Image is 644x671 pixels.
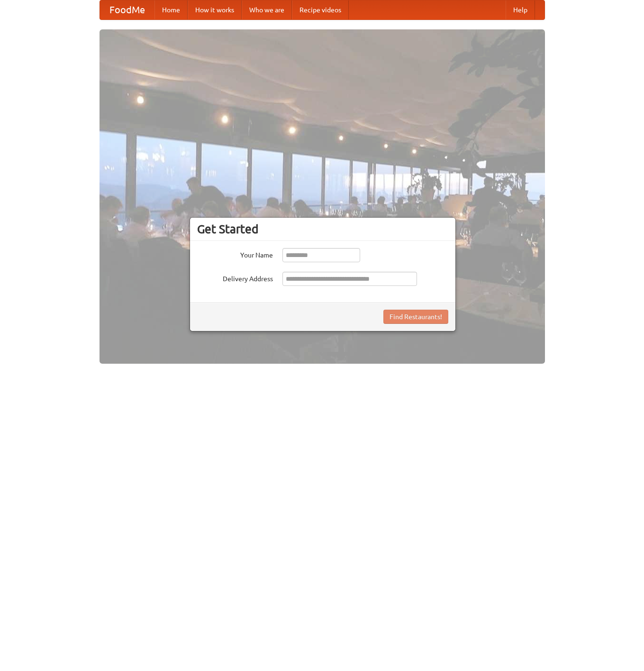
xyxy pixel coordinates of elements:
[292,0,349,19] a: Recipe videos
[242,0,292,19] a: Who we are
[197,222,448,236] h3: Get Started
[197,248,273,260] label: Your Name
[188,0,242,19] a: How it works
[154,0,188,19] a: Home
[197,272,273,284] label: Delivery Address
[383,310,448,324] button: Find Restaurants!
[100,0,154,19] a: FoodMe
[506,0,535,19] a: Help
